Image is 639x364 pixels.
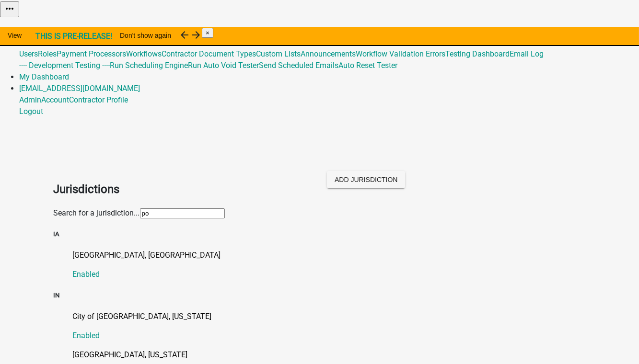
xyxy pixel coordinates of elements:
[327,171,405,188] button: Add Jurisdiction
[162,49,256,58] a: Contractor Document Types
[19,26,41,35] a: Admin
[4,3,15,14] i: more_horiz
[19,49,38,58] a: Users
[41,95,69,104] a: Account
[126,49,162,58] a: Workflows
[202,28,213,38] button: Close
[73,349,586,361] p: [GEOGRAPHIC_DATA], [US_STATE]
[190,29,202,41] i: arrow_forward
[445,49,510,58] a: Testing Dashboard
[256,49,301,58] a: Custom Lists
[19,61,110,70] a: ---- Development Testing ----
[206,29,209,36] span: ×
[54,229,586,239] h5: IA
[112,27,179,44] button: Don't show again
[19,94,639,117] div: [EMAIL_ADDRESS][DOMAIN_NAME]
[110,61,188,70] a: Run Scheduling Engine
[73,250,586,261] p: [GEOGRAPHIC_DATA], [GEOGRAPHIC_DATA]
[19,107,43,116] a: Logout
[73,250,586,280] a: [GEOGRAPHIC_DATA], [GEOGRAPHIC_DATA]Enabled
[54,181,313,198] h2: Jurisdictions
[259,61,338,70] a: Send Scheduled Emails
[356,49,445,58] a: Workflow Validation Errors
[38,49,57,58] a: Roles
[301,49,356,58] a: Announcements
[35,32,112,41] strong: THIS IS PRE-RELEASE!
[19,84,140,93] a: [EMAIL_ADDRESS][DOMAIN_NAME]
[57,49,126,58] a: Payment Processors
[69,95,128,104] a: Contractor Profile
[73,269,586,280] p: Enabled
[73,311,586,341] a: City of [GEOGRAPHIC_DATA], [US_STATE]Enabled
[19,48,639,71] div: Global15
[338,61,397,70] a: Auto Reset Tester
[73,311,586,322] p: City of [GEOGRAPHIC_DATA], [US_STATE]
[54,208,140,217] label: Search for a jurisdiction...
[19,95,41,104] a: Admin
[73,330,586,341] p: Enabled
[179,29,190,41] i: arrow_back
[510,49,544,58] a: Email Log
[54,291,586,300] h5: IN
[188,61,259,70] a: Run Auto Void Tester
[19,72,69,81] a: My Dashboard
